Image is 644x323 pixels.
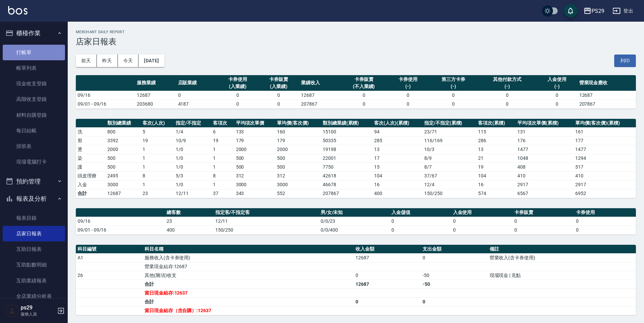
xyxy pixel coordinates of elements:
[513,208,574,217] th: 卡券販賣
[354,297,421,306] td: 0
[141,145,174,154] td: 1
[260,76,298,83] div: 卡券販賣
[217,91,258,100] td: 0
[610,5,636,17] button: 登出
[321,154,373,163] td: 22001
[76,180,106,189] td: 入金
[143,280,354,288] td: 合計
[165,217,213,225] td: 23
[574,208,636,217] th: 卡券使用
[319,217,390,225] td: 0/0/23
[536,91,577,100] td: 0
[423,154,476,163] td: 8 / 9
[76,100,135,108] td: 09/01 - 09/16
[234,145,276,154] td: 2000
[476,171,516,180] td: 104
[372,180,422,189] td: 16
[3,45,65,60] a: 打帳單
[234,127,276,136] td: 133
[3,257,65,273] a: 互助點數明細
[106,171,141,180] td: 2495
[141,163,174,171] td: 1
[476,145,516,154] td: 13
[574,217,636,225] td: 0
[76,91,135,100] td: 09/16
[234,119,276,128] th: 平均項次單價
[76,37,636,46] h3: 店家日報表
[387,91,428,100] td: 0
[476,127,516,136] td: 115
[260,83,298,90] div: (入業績)
[76,208,636,235] table: a dense table
[165,225,213,234] td: 400
[488,271,636,280] td: 現場現金 | 克點
[581,4,607,18] button: PS29
[97,55,118,67] button: 昨天
[390,225,451,234] td: 0
[211,119,234,128] th: 客項次
[372,119,422,128] th: 客次(人次)(累積)
[574,163,636,171] td: 517
[3,154,65,170] a: 現場電腦打卡
[141,189,174,198] td: 23
[141,171,174,180] td: 8
[421,271,488,280] td: -50
[3,123,65,138] a: 每日結帳
[76,136,106,145] td: 剪
[574,180,636,189] td: 2917
[174,136,211,145] td: 10 / 9
[234,189,276,198] td: 343
[476,189,516,198] td: 574
[106,136,141,145] td: 3392
[574,136,636,145] td: 177
[319,208,390,217] th: 男/女/未知
[275,136,321,145] td: 179
[354,280,421,288] td: 12687
[214,225,319,234] td: 150/250
[389,76,427,83] div: 卡券使用
[423,180,476,189] td: 12 / 4
[421,280,488,288] td: -50
[372,145,422,154] td: 13
[143,271,354,280] td: 其他(雜項)收支
[3,288,65,304] a: 全店業績分析表
[476,163,516,171] td: 19
[234,171,276,180] td: 312
[428,100,478,108] td: 0
[299,100,340,108] td: 207867
[478,100,536,108] td: 0
[174,154,211,163] td: 1 / 0
[516,163,574,171] td: 408
[321,145,373,154] td: 19198
[76,271,143,280] td: 26
[275,163,321,171] td: 500
[354,253,421,262] td: 12687
[214,208,319,217] th: 指定客/不指定客
[275,189,321,198] td: 552
[321,136,373,145] td: 50335
[214,217,319,225] td: 12/11
[275,154,321,163] td: 500
[592,7,604,15] div: PS29
[538,76,576,83] div: 入金使用
[488,253,636,262] td: 營業收入(含卡券使用)
[574,154,636,163] td: 1294
[138,55,164,67] button: [DATE]
[141,136,174,145] td: 19
[76,145,106,154] td: 燙
[574,171,636,180] td: 410
[211,163,234,171] td: 1
[428,91,478,100] td: 0
[174,171,211,180] td: 5 / 3
[342,83,386,90] div: (不入業績)
[143,253,354,262] td: 服務收入(含卡券使用)
[211,180,234,189] td: 1
[372,171,422,180] td: 104
[3,91,65,107] a: 高階收支登錄
[106,154,141,163] td: 500
[372,127,422,136] td: 94
[8,6,27,15] img: Logo
[174,119,211,128] th: 指定/不指定
[76,30,636,34] h2: Merchant Daily Report
[176,100,217,108] td: 4187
